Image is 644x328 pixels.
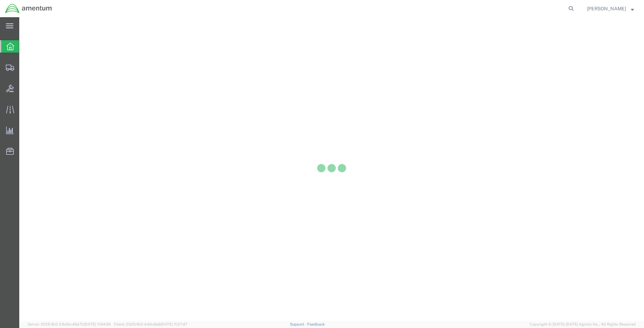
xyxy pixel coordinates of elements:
[28,322,111,326] span: Server: 2025.16.0-21b0bc45e7b
[307,322,325,326] a: Feedback
[530,321,636,327] span: Copyright © [DATE]-[DATE] Agistix Inc., All Rights Reserved
[114,322,187,326] span: Client: 2025.16.0-b4dc8a9
[290,322,307,326] a: Support
[161,322,187,326] span: [DATE] 11:37:47
[587,4,634,13] button: [PERSON_NAME]
[5,3,52,14] img: logo
[587,5,626,12] span: Rigoberto Magallan
[84,322,111,326] span: [DATE] 11:54:36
